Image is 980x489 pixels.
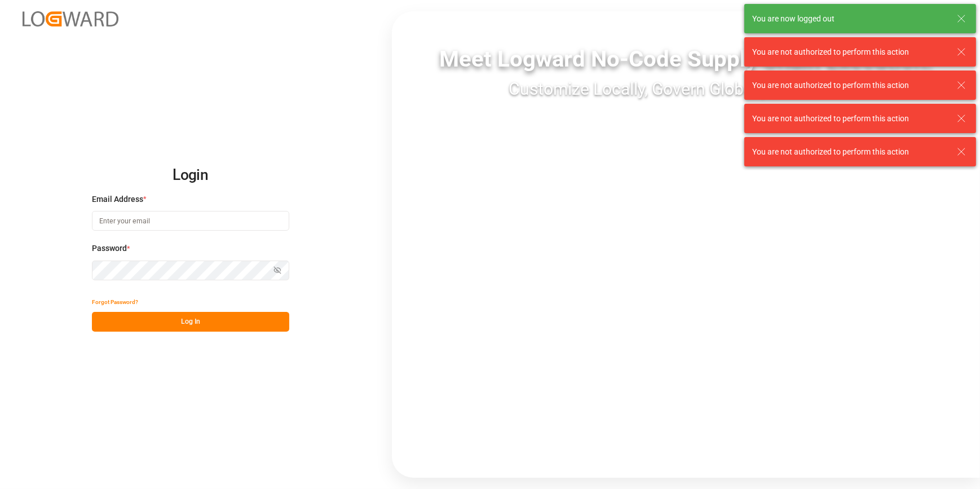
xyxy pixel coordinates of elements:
img: Logward_new_orange.png [23,11,118,27]
div: You are now logged out [752,13,946,25]
div: You are not authorized to perform this action [752,46,946,58]
span: Email Address [92,193,143,205]
div: You are not authorized to perform this action [752,146,946,158]
div: You are not authorized to perform this action [752,80,946,91]
div: You are not authorized to perform this action [752,113,946,125]
h2: Login [92,157,289,193]
span: Password [92,243,127,254]
div: Customize Locally, Govern Globally, Deliver Fast [392,76,980,102]
button: Log In [92,312,289,332]
input: Enter your email [92,211,289,231]
button: Forgot Password? [92,292,138,312]
div: Meet Logward No-Code Supply Chain Execution: [392,42,980,76]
